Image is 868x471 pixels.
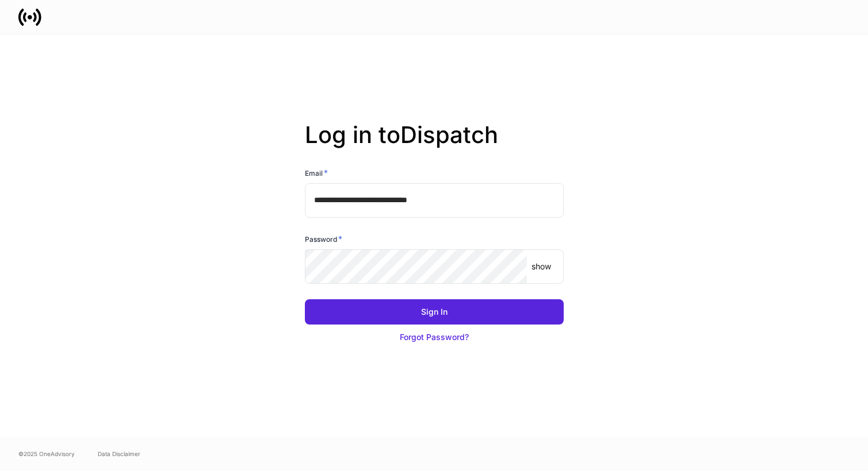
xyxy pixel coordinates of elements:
h6: Password [305,233,342,245]
button: Forgot Password? [305,325,564,350]
a: Data Disclaimer [98,449,140,458]
p: show [531,261,551,272]
div: Forgot Password? [400,331,469,343]
h6: Email [305,167,328,179]
span: © 2025 OneAdvisory [18,449,75,458]
div: Sign In [421,306,448,318]
h2: Log in to Dispatch [305,121,564,167]
button: Sign In [305,299,564,325]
